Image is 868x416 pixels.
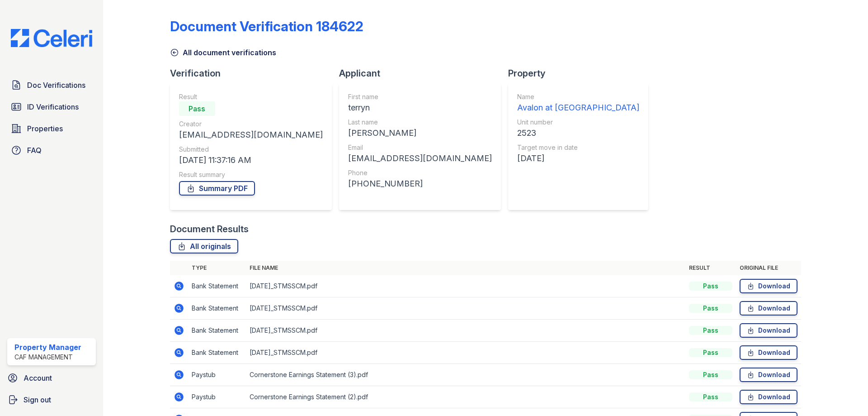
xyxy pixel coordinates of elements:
[740,279,797,293] a: Download
[246,261,685,275] th: File name
[179,154,323,167] div: [DATE] 11:37:16 AM
[740,323,797,338] a: Download
[246,320,685,342] td: [DATE]_STMSSCM.pdf
[179,181,255,196] a: Summary PDF
[348,101,492,114] div: terryn
[27,123,63,134] span: Properties
[246,386,685,408] td: Cornerstone Earnings Statement (2).pdf
[179,145,323,154] div: Submitted
[740,345,797,360] a: Download
[24,373,52,383] span: Account
[4,29,99,47] img: CE_Logo_Blue-a8612792a0a2168367f1c8372b55b34899dd931a85d93a1a3d3e32e68fde9ad4.png
[170,223,249,235] div: Document Results
[348,143,492,152] div: Email
[685,261,736,275] th: Result
[689,348,732,357] div: Pass
[689,304,732,313] div: Pass
[188,342,246,364] td: Bank Statement
[348,177,492,190] div: [PHONE_NUMBER]
[689,282,732,291] div: Pass
[246,297,685,320] td: [DATE]_STMSSCM.pdf
[188,364,246,386] td: Paystub
[689,392,732,402] div: Pass
[246,275,685,297] td: [DATE]_STMSSCM.pdf
[4,369,99,387] a: Account
[339,67,508,80] div: Applicant
[7,76,96,94] a: Doc Verifications
[517,152,639,165] div: [DATE]
[736,261,801,275] th: Original file
[740,390,797,404] a: Download
[27,101,79,112] span: ID Verifications
[517,101,639,114] div: Avalon at [GEOGRAPHIC_DATA]
[24,394,51,405] span: Sign out
[348,92,492,101] div: First name
[179,129,323,141] div: [EMAIL_ADDRESS][DOMAIN_NAME]
[188,386,246,408] td: Paystub
[740,301,797,316] a: Download
[170,18,363,34] div: Document Verification 184622
[170,47,276,58] a: All document verifications
[188,297,246,320] td: Bank Statement
[188,275,246,297] td: Bank Statement
[14,353,81,362] div: CAF Management
[517,143,639,152] div: Target move in date
[188,261,246,275] th: Type
[14,342,81,353] div: Property Manager
[179,120,323,129] div: Creator
[508,67,656,80] div: Property
[170,67,339,80] div: Verification
[179,92,323,101] div: Result
[740,368,797,382] a: Download
[348,168,492,177] div: Phone
[170,239,238,253] a: All originals
[517,127,639,139] div: 2523
[188,320,246,342] td: Bank Statement
[348,118,492,127] div: Last name
[689,370,732,379] div: Pass
[689,326,732,335] div: Pass
[517,118,639,127] div: Unit number
[27,80,85,91] span: Doc Verifications
[517,92,639,114] a: Name Avalon at [GEOGRAPHIC_DATA]
[27,145,42,156] span: FAQ
[246,364,685,386] td: Cornerstone Earnings Statement (3).pdf
[7,141,96,159] a: FAQ
[348,152,492,165] div: [EMAIL_ADDRESS][DOMAIN_NAME]
[179,170,323,179] div: Result summary
[7,98,96,116] a: ID Verifications
[4,391,99,409] a: Sign out
[246,342,685,364] td: [DATE]_STMSSCM.pdf
[179,101,215,116] div: Pass
[517,92,639,101] div: Name
[348,127,492,139] div: [PERSON_NAME]
[7,120,96,138] a: Properties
